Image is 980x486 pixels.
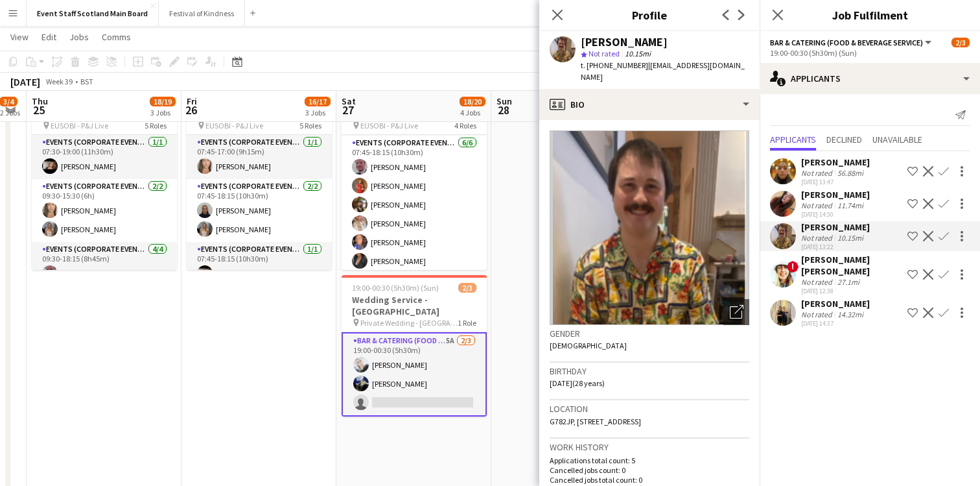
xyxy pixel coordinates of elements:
app-card-role: Bar & Catering (Food & Beverage Service)5A2/319:00-00:30 (5h30m)[PERSON_NAME][PERSON_NAME] [342,332,487,417]
span: ! [787,261,799,273]
span: 18/20 [460,97,485,106]
span: 5 Roles [299,121,321,130]
span: Edit [41,31,56,43]
h3: Location [550,403,749,415]
div: Not rated [801,233,835,243]
span: G782JP, [STREET_ADDRESS] [550,417,641,426]
div: [DATE] 13:47 [801,178,870,186]
a: View [5,29,34,45]
span: EUSOBI - P&J Live [360,121,418,130]
a: Edit [36,29,62,45]
div: BST [80,77,93,86]
span: 2/3 [458,283,476,293]
h3: Work history [550,441,749,453]
span: 28 [495,103,512,117]
span: 10.15mi [622,49,653,58]
app-card-role: Events (Corporate Event Staff)2/207:45-18:15 (10h30m)[PERSON_NAME][PERSON_NAME] [187,179,332,242]
h3: Job Fulfilment [760,6,980,23]
span: Week 39 [43,77,75,86]
span: View [10,31,29,43]
h3: Gender [550,328,749,339]
p: Applications total count: 5 [550,456,749,465]
app-card-role: Events (Corporate Event Staff)2/209:30-15:30 (6h)[PERSON_NAME][PERSON_NAME] [32,179,177,242]
div: 11.74mi [835,200,866,210]
span: t. [PHONE_NUMBER] [581,60,648,70]
app-card-role: Events (Corporate Event Staff)1/107:45-18:15 (10h30m)[PERSON_NAME] [187,242,332,286]
a: Comms [97,29,136,45]
span: Unavailable [872,135,922,144]
div: Open photos pop-in [723,299,749,325]
span: Thu [32,95,48,107]
div: [DATE] 14:30 [801,210,870,219]
p: Cancelled jobs total count: 0 [550,475,749,485]
app-card-role: Events (Corporate Event Staff)1/107:30-19:00 (11h30m)[PERSON_NAME] [32,135,177,179]
span: Private Wedding - [GEOGRAPHIC_DATA] [360,318,458,328]
span: 4 Roles [454,121,476,130]
div: [DATE] 12:38 [801,287,902,295]
span: Comms [102,31,131,43]
div: [PERSON_NAME] [801,298,870,310]
span: Applicants [770,135,816,144]
div: Not rated [801,310,835,319]
div: [DATE] 13:22 [801,243,870,251]
div: [PERSON_NAME] [PERSON_NAME] [801,254,902,277]
div: [PERSON_NAME] [801,156,870,168]
app-job-card: 07:45-18:15 (10h30m)13/13EUSOBI - Corporate Hosts/Hostesses EUSOBI - P&J Live5 RolesEvents (Corpo... [187,78,332,270]
h3: Birthday [550,365,749,377]
div: 27.1mi [835,277,862,287]
app-card-role: Events (Corporate Event Staff)1/107:45-17:00 (9h15m)[PERSON_NAME] [187,135,332,179]
div: [DATE] 14:37 [801,319,870,328]
div: Not rated [801,200,835,210]
span: 25 [30,103,48,117]
app-card-role: Events (Corporate Event Staff)6/607:45-18:15 (10h30m)[PERSON_NAME][PERSON_NAME][PERSON_NAME][PERS... [342,136,487,274]
div: 14.32mi [835,310,866,319]
span: [DEMOGRAPHIC_DATA] [550,341,627,350]
h3: Wedding Service - [GEOGRAPHIC_DATA] [342,294,487,317]
span: [DATE] (28 years) [550,378,605,388]
div: 10.15mi [835,233,866,243]
app-job-card: 07:45-18:15 (10h30m)13/13EUSOBI - Corporate Hosts/Hostesses EUSOBI - P&J Live4 Roles[PERSON_NAME]... [342,78,487,270]
span: EUSOBI - P&J Live [51,121,108,130]
div: [PERSON_NAME] [801,189,870,200]
span: | [EMAIL_ADDRESS][DOMAIN_NAME] [581,60,745,82]
div: 19:00-00:30 (5h30m) (Sun) [770,48,970,58]
span: Sun [496,95,512,107]
span: Sat [342,95,356,107]
div: Applicants [760,63,980,94]
span: 26 [185,103,197,117]
p: Cancelled jobs count: 0 [550,465,749,475]
span: Declined [826,135,862,144]
div: 3 Jobs [305,108,330,117]
span: 1 Role [458,318,476,328]
app-job-card: 19:00-00:30 (5h30m) (Sun)2/3Wedding Service - [GEOGRAPHIC_DATA] Private Wedding - [GEOGRAPHIC_DAT... [342,275,487,417]
span: Jobs [69,31,89,43]
span: Not rated [589,49,620,58]
app-job-card: 07:30-19:00 (11h30m)15/15EUSOBI - Corporate Hosts/Hostesses EUSOBI - P&J Live5 RolesEvents (Corpo... [32,78,177,270]
div: Bio [539,89,760,120]
span: Fri [187,95,197,107]
div: [PERSON_NAME] [581,36,668,48]
div: [PERSON_NAME] [801,221,870,233]
span: EUSOBI - P&J Live [205,121,263,130]
div: [DATE] [10,75,40,88]
span: 5 Roles [145,121,167,130]
div: 4 Jobs [460,108,485,117]
div: Not rated [801,277,835,287]
button: Bar & Catering (Food & Beverage Service) [770,38,933,47]
div: 56.88mi [835,168,866,178]
h3: Profile [539,6,760,23]
img: Crew avatar or photo [550,130,749,325]
button: Event Staff Scotland Main Board [27,1,159,26]
span: 2/3 [951,38,970,47]
button: Festival of Kindness [159,1,245,26]
div: Not rated [801,168,835,178]
span: 19:00-00:30 (5h30m) (Sun) [352,283,439,293]
div: 3 Jobs [150,108,175,117]
app-card-role: Events (Corporate Event Staff)4/409:30-18:15 (8h45m)[PERSON_NAME] [32,242,177,343]
span: 16/17 [305,97,331,106]
a: Jobs [64,29,94,45]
